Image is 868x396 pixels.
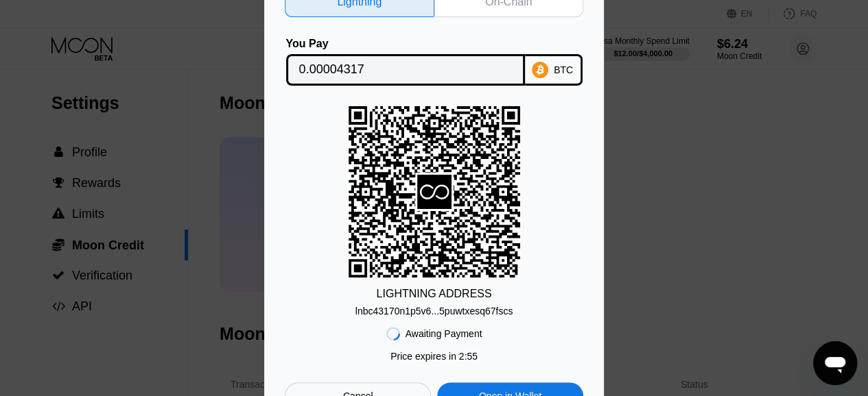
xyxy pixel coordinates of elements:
div: lnbc43170n1p5v6...5puwtxesq67fscs [355,300,513,317]
div: BTC [554,64,573,75]
div: LIGHTNING ADDRESS [376,288,491,300]
span: 2 : 55 [459,351,478,362]
div: Price expires in [390,351,478,362]
div: You PayBTC [285,38,583,86]
iframe: Button to launch messaging window [813,341,857,385]
div: You Pay [286,38,525,50]
div: lnbc43170n1p5v6...5puwtxesq67fscs [355,306,513,317]
div: Awaiting Payment [406,328,482,339]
